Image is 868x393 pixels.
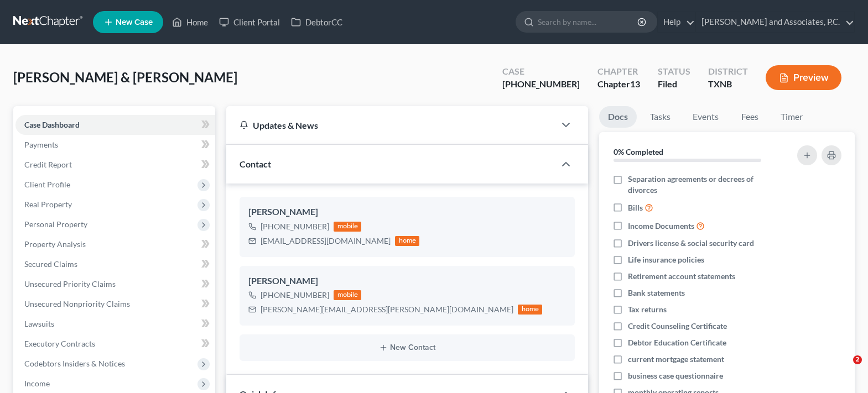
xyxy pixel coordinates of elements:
[628,287,685,298] span: Bank statements
[334,290,361,300] div: mobile
[597,78,640,91] div: Chapter
[641,106,679,128] a: Tasks
[538,12,639,32] input: Search by name...
[24,339,95,348] span: Executory Contracts
[502,65,580,78] div: Case
[285,12,348,32] a: DebtorCC
[599,106,637,128] a: Docs
[628,254,704,265] span: Life insurance policies
[658,78,690,91] div: Filed
[214,12,285,32] a: Client Portal
[240,119,542,131] div: Updates & News
[684,106,727,128] a: Events
[240,159,271,169] span: Contact
[24,200,72,209] span: Real Property
[116,18,153,27] span: New Case
[518,305,542,315] div: home
[24,239,86,249] span: Property Analysis
[15,155,215,175] a: Credit Report
[732,106,767,128] a: Fees
[658,12,695,32] a: Help
[15,115,215,135] a: Case Dashboard
[628,221,694,232] span: Income Documents
[628,238,754,249] span: Drivers license & social security card
[614,147,663,156] strong: 0% Completed
[15,254,215,274] a: Secured Claims
[24,259,77,269] span: Secured Claims
[261,221,329,232] div: [PHONE_NUMBER]
[708,65,748,78] div: District
[766,65,841,90] button: Preview
[24,359,125,368] span: Codebtors Insiders & Notices
[24,160,72,169] span: Credit Report
[167,12,214,32] a: Home
[15,294,215,314] a: Unsecured Nonpriority Claims
[248,343,566,352] button: New Contact
[24,219,87,229] span: Personal Property
[15,334,215,354] a: Executory Contracts
[15,314,215,334] a: Lawsuits
[24,299,130,308] span: Unsecured Nonpriority Claims
[248,206,566,219] div: [PERSON_NAME]
[628,321,727,332] span: Credit Counseling Certificate
[24,120,80,129] span: Case Dashboard
[628,304,667,315] span: Tax returns
[24,379,50,388] span: Income
[772,106,812,128] a: Timer
[334,222,361,232] div: mobile
[628,354,724,365] span: current mortgage statement
[24,180,70,189] span: Client Profile
[628,271,735,282] span: Retirement account statements
[261,235,391,247] div: [EMAIL_ADDRESS][DOMAIN_NAME]
[502,78,580,91] div: [PHONE_NUMBER]
[658,65,690,78] div: Status
[628,370,723,381] span: business case questionnaire
[696,12,854,32] a: [PERSON_NAME] and Associates, P.C.
[708,78,748,91] div: TXNB
[24,140,58,149] span: Payments
[24,319,54,328] span: Lawsuits
[15,274,215,294] a: Unsecured Priority Claims
[261,290,329,301] div: [PHONE_NUMBER]
[630,78,640,89] span: 13
[628,174,781,196] span: Separation agreements or decrees of divorces
[24,279,116,289] span: Unsecured Priority Claims
[13,69,237,85] span: [PERSON_NAME] & [PERSON_NAME]
[15,234,215,254] a: Property Analysis
[248,275,566,288] div: [PERSON_NAME]
[628,202,643,213] span: Bills
[853,355,862,364] span: 2
[261,304,513,315] div: [PERSON_NAME][EMAIL_ADDRESS][PERSON_NAME][DOMAIN_NAME]
[628,337,726,348] span: Debtor Education Certificate
[830,355,857,382] iframe: Intercom live chat
[597,65,640,78] div: Chapter
[395,236,419,246] div: home
[15,135,215,155] a: Payments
